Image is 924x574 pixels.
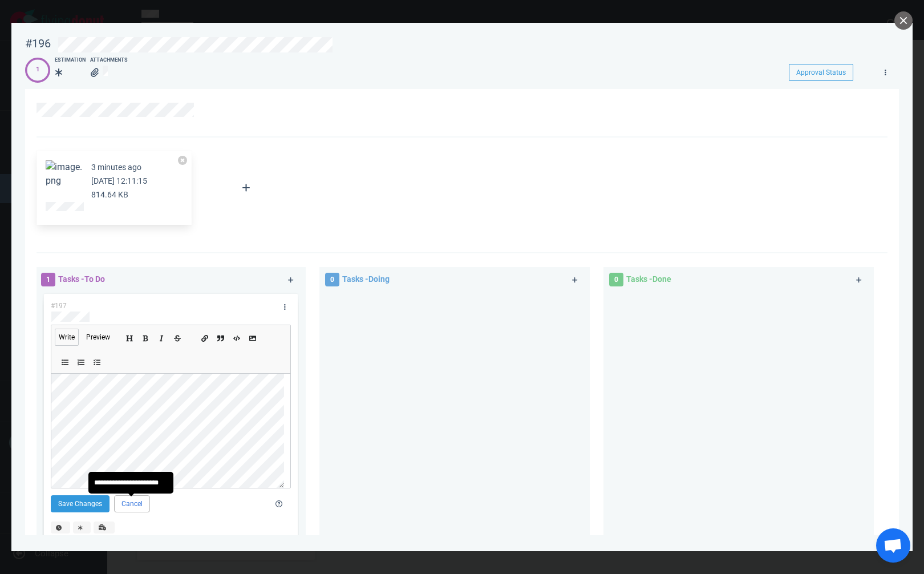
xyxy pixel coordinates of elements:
[91,355,103,367] button: Add checked list
[789,64,853,81] button: Approval Status
[609,273,623,286] span: 0
[325,273,339,286] span: 0
[215,331,226,343] button: Insert a quote
[247,331,258,343] button: Add image
[51,495,110,512] button: Save Changes
[199,331,210,343] button: Add a link
[626,274,671,284] span: Tasks - Done
[59,355,71,367] button: Add unordered list
[75,355,87,367] button: Add ordered list
[91,176,147,185] small: [DATE] 12:11:15
[55,329,79,346] button: Write
[876,528,910,563] div: Open de chat
[51,302,67,310] span: #197
[90,56,128,64] div: Attachments
[36,65,39,75] div: 1
[82,329,114,346] button: Preview
[231,331,242,343] button: Insert code
[114,495,150,512] button: Cancel
[91,163,141,172] small: 3 minutes ago
[55,56,86,64] div: Estimation
[25,37,51,51] div: #196
[91,190,128,199] small: 814.64 KB
[894,11,913,30] button: close
[156,331,167,343] button: Add italic text
[140,331,151,343] button: Add bold text
[46,160,82,188] button: Zoom image
[124,331,135,343] button: Add header
[58,274,105,284] span: Tasks - To Do
[41,273,55,286] span: 1
[172,331,183,343] button: Add strikethrough text
[342,274,390,284] span: Tasks - Doing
